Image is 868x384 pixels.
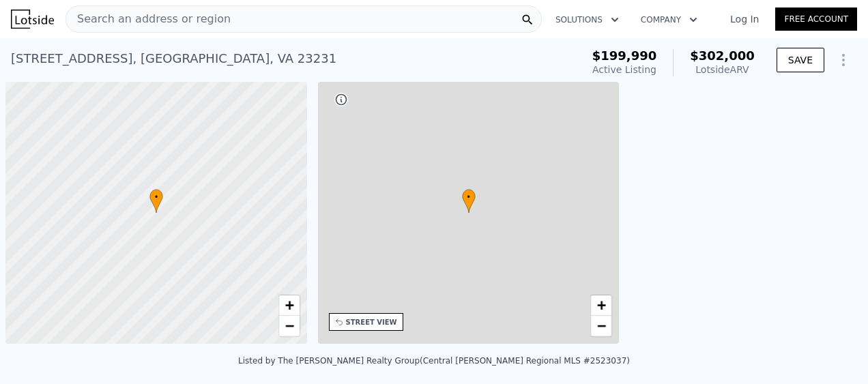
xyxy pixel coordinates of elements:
[597,297,606,314] span: +
[714,12,775,26] a: Log In
[597,317,606,334] span: −
[830,46,857,74] button: Show Options
[592,48,657,63] span: $199,990
[346,317,397,327] div: STREET VIEW
[149,189,163,213] div: •
[690,48,755,63] span: $302,000
[591,295,611,316] a: Zoom in
[545,8,630,32] button: Solutions
[279,295,300,316] a: Zoom in
[11,10,54,29] img: Lotside
[238,356,630,366] div: Listed by The [PERSON_NAME] Realty Group (Central [PERSON_NAME] Regional MLS #2523037)
[462,189,476,213] div: •
[690,63,755,76] div: Lotside ARV
[592,64,656,75] span: Active Listing
[591,316,611,336] a: Zoom out
[285,297,293,314] span: +
[777,48,824,72] button: SAVE
[11,49,336,68] div: [STREET_ADDRESS] , [GEOGRAPHIC_DATA] , VA 23231
[462,191,476,203] span: •
[66,11,231,27] span: Search an address or region
[285,317,293,334] span: −
[630,8,708,32] button: Company
[775,8,857,31] a: Free Account
[279,316,300,336] a: Zoom out
[149,191,163,203] span: •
